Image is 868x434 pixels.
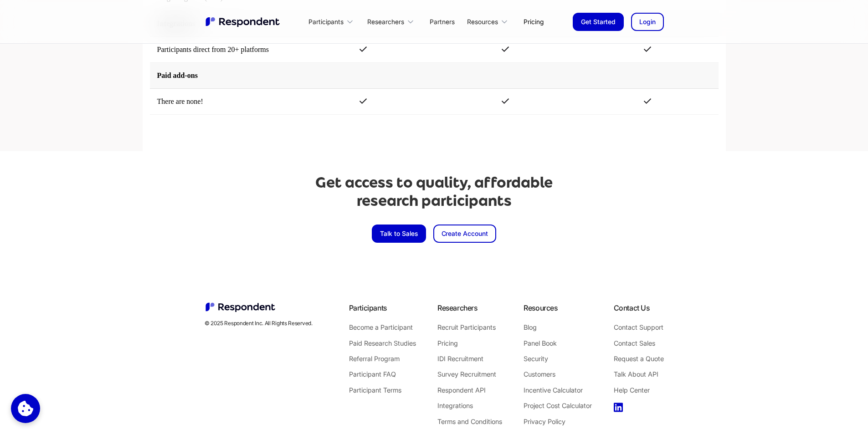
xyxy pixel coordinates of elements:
a: Blog [524,322,592,333]
a: Become a Participant [349,322,416,333]
td: There are none! [150,89,292,115]
a: Respondent API [437,384,502,396]
div: Researchers [367,17,404,26]
a: Privacy Policy [524,416,592,428]
h2: Get access to quality, affordable research participants [315,174,553,210]
div: Participants [308,17,344,26]
a: Paid Research Studies [349,337,416,349]
a: Pricing [437,337,502,349]
div: © 2025 Respondent Inc. All Rights Reserved. [205,320,313,327]
a: Create Account [433,225,497,243]
a: Get Started [573,13,624,31]
div: Researchers [437,301,478,314]
td: Paid add-ons [150,63,719,89]
div: Participants [303,11,362,32]
a: Participant FAQ [349,368,416,380]
a: Panel Book [524,337,592,349]
a: Login [631,13,664,31]
a: Referral Program [349,353,416,365]
a: Talk About API [614,368,664,380]
a: Pricing [516,11,551,32]
a: Contact Support [614,322,664,333]
a: Request a Quote [614,353,664,365]
a: Security [524,353,592,365]
div: Resources [462,11,516,32]
img: Untitled UI logotext [205,16,282,28]
a: Project Cost Calculator [524,400,592,412]
a: home [205,16,282,28]
a: Contact Sales [614,337,664,349]
a: IDI Recruitment [437,353,502,365]
div: Resources [467,17,498,26]
a: Help Center [614,384,664,396]
a: Customers [524,368,592,380]
a: Integrations [437,400,502,412]
div: Participants [349,301,387,314]
a: Survey Recruitment [437,368,502,380]
a: Participant Terms [349,384,416,396]
a: Recruit Participants [437,322,502,333]
a: Partners [422,11,462,32]
div: Researchers [362,11,422,32]
a: Incentive Calculator [524,384,592,396]
div: Resources [524,301,557,314]
a: Talk to Sales [372,225,426,243]
div: Contact Us [614,301,650,314]
td: Participants direct from 20+ platforms [150,37,292,63]
a: Terms and Conditions [437,416,502,428]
